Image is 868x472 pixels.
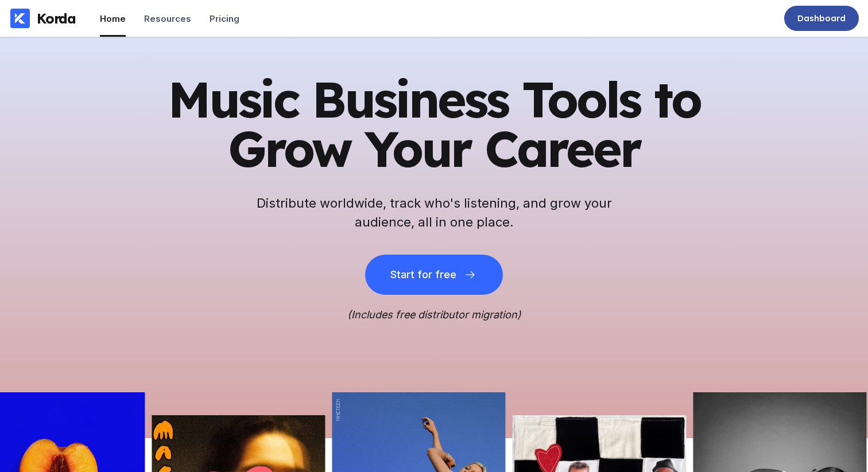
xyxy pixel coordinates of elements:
[347,309,521,321] i: (Includes free distributor migration)
[153,75,715,173] h1: Music Business Tools to Grow Your Career
[250,194,618,232] h2: Distribute worldwide, track who's listening, and grow your audience, all in one place.
[365,255,503,295] button: Start for free
[100,13,126,24] div: Home
[390,269,456,280] div: Start for free
[797,13,846,24] div: Dashboard
[784,6,859,31] a: Dashboard
[210,13,239,24] div: Pricing
[144,13,191,24] div: Resources
[37,10,76,27] div: Korda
